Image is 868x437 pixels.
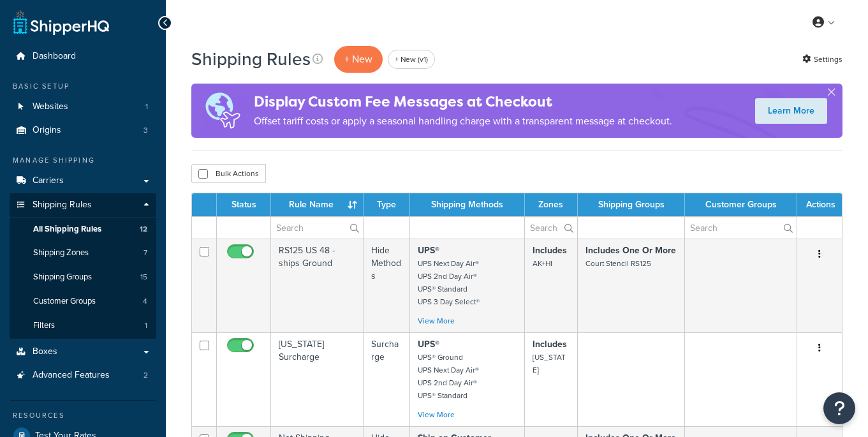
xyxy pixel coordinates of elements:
[13,10,109,35] a: ShipperHQ Home
[33,370,110,381] span: Advanced Features
[10,364,156,387] li: Advanced Features
[533,244,567,257] strong: Includes
[271,193,364,216] th: Rule Name : activate to sort column ascending
[364,239,409,332] td: Hide Methods
[33,296,96,307] span: Customer Groups
[418,258,480,307] small: UPS Next Day Air® UPS 2nd Day Air® UPS® Standard UPS 3 Day Select®
[10,95,156,119] li: Websites
[10,218,156,241] a: All Shipping Rules 12
[33,272,92,283] span: Shipping Groups
[755,98,827,124] a: Learn More
[271,239,364,332] td: RS125 US 48 - ships Ground
[10,314,156,337] li: Filters
[685,217,797,239] input: Search
[10,265,156,289] a: Shipping Groups 15
[10,193,156,339] li: Shipping Rules
[271,332,364,426] td: [US_STATE] Surcharge
[145,320,147,331] span: 1
[10,410,156,421] div: Resources
[585,244,676,257] strong: Includes One Or More
[334,46,383,72] p: + New
[410,193,525,216] th: Shipping Methods
[191,47,311,71] h1: Shipping Rules
[33,125,61,136] span: Origins
[10,290,156,313] li: Customer Groups
[33,175,64,186] span: Carriers
[33,346,57,357] span: Boxes
[10,45,156,68] a: Dashboard
[10,155,156,166] div: Manage Shipping
[10,169,156,193] a: Carriers
[254,112,672,130] p: Offset tariff costs or apply a seasonal handling charge with a transparent message at checkout.
[191,84,254,138] img: duties-banner-06bc72dcb5fe05cb3f9472aba00be2ae8eb53ab6f0d8bb03d382ba314ac3c341.png
[525,193,578,216] th: Zones
[10,81,156,92] div: Basic Setup
[533,352,566,376] small: [US_STATE]
[418,315,455,327] a: View More
[10,119,156,142] li: Origins
[33,200,92,211] span: Shipping Rules
[33,224,101,235] span: All Shipping Rules
[143,248,147,258] span: 7
[140,224,147,235] span: 12
[578,193,686,216] th: Shipping Groups
[418,409,455,420] a: View More
[10,193,156,217] a: Shipping Rules
[388,50,435,69] a: + New (v1)
[143,370,148,381] span: 2
[418,352,479,401] small: UPS® Ground UPS Next Day Air® UPS 2nd Day Air® UPS® Standard
[33,248,89,258] span: Shipping Zones
[10,314,156,337] a: Filters 1
[10,290,156,313] a: Customer Groups 4
[254,91,672,112] h4: Display Custom Fee Messages at Checkout
[685,193,797,216] th: Customer Groups
[418,337,439,351] strong: UPS®
[140,272,147,283] span: 15
[10,218,156,241] li: All Shipping Rules
[823,392,855,424] button: Open Resource Center
[10,241,156,265] a: Shipping Zones 7
[802,50,842,68] a: Settings
[10,265,156,289] li: Shipping Groups
[191,164,266,183] button: Bulk Actions
[143,296,147,307] span: 4
[364,193,409,216] th: Type
[797,193,842,216] th: Actions
[10,340,156,364] a: Boxes
[525,217,577,239] input: Search
[585,258,651,269] small: Court Stencil RS125
[533,258,552,269] small: AK+HI
[10,119,156,142] a: Origins 3
[217,193,271,216] th: Status
[533,337,567,351] strong: Includes
[10,241,156,265] li: Shipping Zones
[10,95,156,119] a: Websites 1
[418,244,439,257] strong: UPS®
[33,51,76,62] span: Dashboard
[364,332,409,426] td: Surcharge
[271,217,363,239] input: Search
[143,125,148,136] span: 3
[33,101,68,112] span: Websites
[145,101,148,112] span: 1
[10,364,156,387] a: Advanced Features 2
[33,320,55,331] span: Filters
